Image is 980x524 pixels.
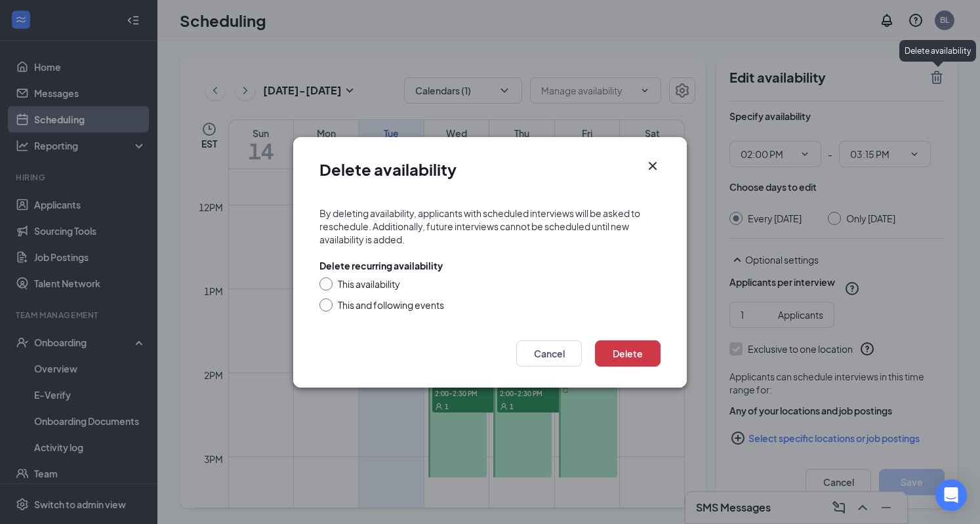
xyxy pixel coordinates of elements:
[516,340,582,367] button: Cancel
[338,277,400,291] div: This availability
[645,158,661,174] svg: Cross
[319,158,457,180] h1: Delete availability
[899,40,976,62] div: Delete availability
[935,479,967,511] div: Open Intercom Messenger
[645,158,661,174] button: Close
[319,207,661,246] div: By deleting availability, applicants with scheduled interviews will be asked to reschedule. Addit...
[595,340,661,367] button: Delete
[338,298,444,312] div: This and following events
[319,259,443,272] div: Delete recurring availability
